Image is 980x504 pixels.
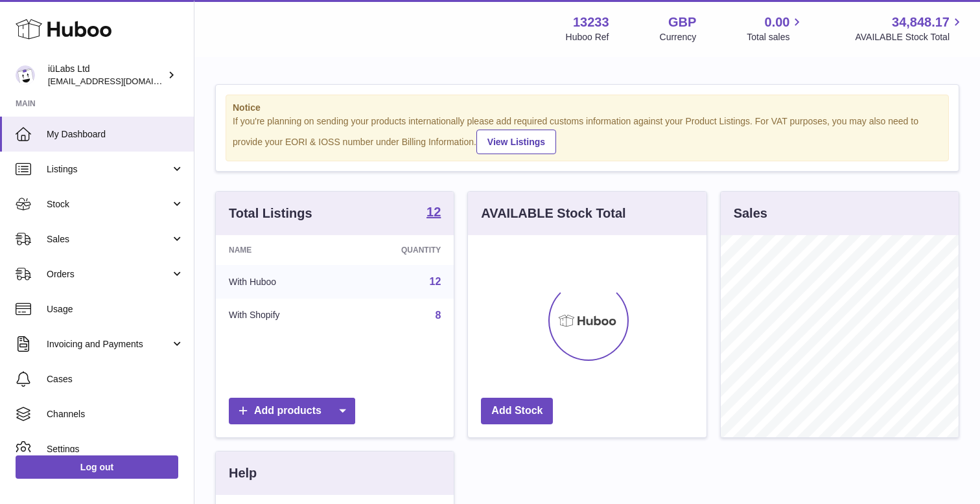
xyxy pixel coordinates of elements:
[481,205,625,222] h3: AVAILABLE Stock Total
[48,63,165,87] div: iüLabs Ltd
[48,76,191,86] span: [EMAIL_ADDRESS][DOMAIN_NAME]
[855,14,964,43] a: 34,848.17 AVAILABLE Stock Total
[426,205,441,218] strong: 12
[747,31,804,43] span: Total sales
[47,268,170,281] span: Orders
[734,205,767,222] h3: Sales
[233,102,942,114] strong: Notice
[765,14,790,31] span: 0.00
[216,235,344,265] th: Name
[430,276,441,287] a: 12
[892,14,950,31] span: 34,848.17
[481,398,553,424] a: Add Stock
[747,14,804,43] a: 0.00 Total sales
[229,205,312,222] h3: Total Listings
[855,31,964,43] span: AVAILABLE Stock Total
[229,464,257,482] h3: Help
[47,233,170,246] span: Sales
[229,398,355,424] a: Add products
[435,310,441,321] a: 8
[668,14,696,31] strong: GBP
[660,31,697,43] div: Currency
[47,338,170,350] span: Invoicing and Payments
[573,14,609,31] strong: 13233
[47,163,170,176] span: Listings
[47,408,184,420] span: Channels
[16,65,35,85] img: internalAdmin-13233@internal.huboo.com
[47,303,184,315] span: Usage
[216,265,344,299] td: With Huboo
[344,235,454,265] th: Quantity
[16,455,178,479] a: Log out
[47,443,184,455] span: Settings
[47,198,170,211] span: Stock
[426,205,441,221] a: 12
[476,130,556,154] a: View Listings
[233,115,942,154] div: If you're planning on sending your products internationally please add required customs informati...
[566,31,609,43] div: Huboo Ref
[47,373,184,385] span: Cases
[216,299,344,332] td: With Shopify
[47,128,184,141] span: My Dashboard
